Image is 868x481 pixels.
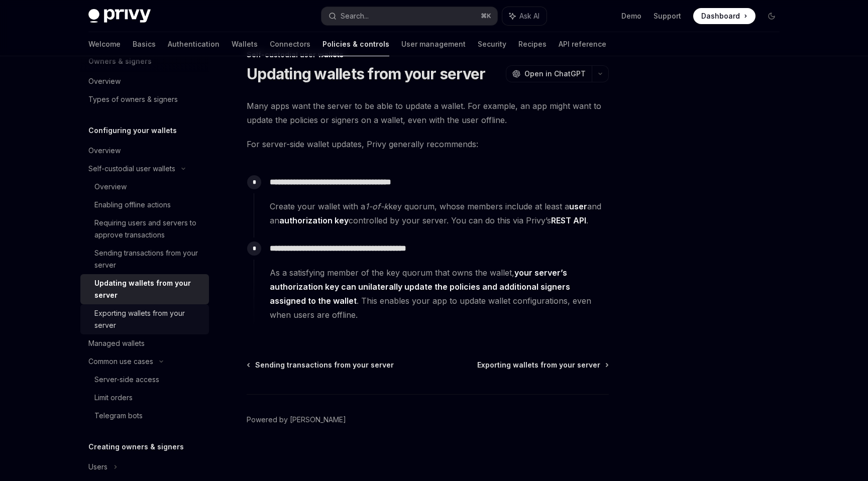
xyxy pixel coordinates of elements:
[478,32,506,56] a: Security
[477,360,608,370] a: Exporting wallets from your server
[341,10,369,22] div: Search...
[94,374,159,386] div: Server-side access
[232,32,258,56] a: Wallets
[247,99,609,127] span: Many apps want the server to be able to update a wallet. For example, an app might want to update...
[524,69,586,79] span: Open in ChatGPT
[80,274,209,304] a: Updating wallets from your server
[654,11,681,21] a: Support
[506,65,592,82] button: Open in ChatGPT
[88,441,184,453] h5: Creating owners & signers
[764,8,780,24] button: Toggle dark mode
[693,8,755,24] a: Dashboard
[94,181,127,193] div: Overview
[88,461,107,473] div: Users
[88,125,177,137] h5: Configuring your wallets
[502,7,547,25] button: Ask AI
[88,163,175,175] div: Self-custodial user wallets
[88,355,153,368] div: Common use cases
[481,12,491,20] span: ⌘ K
[270,266,608,322] span: As a satisfying member of the key quorum that owns the wallet, . This enables your app to update ...
[88,75,121,87] div: Overview
[80,244,209,274] a: Sending transactions from your server
[94,410,143,422] div: Telegram bots
[80,178,209,196] a: Overview
[80,304,209,334] a: Exporting wallets from your server
[365,201,388,211] em: 1-of-k
[551,215,586,226] a: REST API
[80,334,209,352] a: Managed wallets
[270,199,608,227] span: Create your wallet with a key quorum, whose members include at least a and an controlled by your ...
[477,360,600,370] span: Exporting wallets from your server
[279,215,349,225] strong: authorization key
[80,196,209,214] a: Enabling offline actions
[80,389,209,407] a: Limit orders
[88,93,178,105] div: Types of owners & signers
[94,392,133,404] div: Limit orders
[80,142,209,160] a: Overview
[88,337,145,349] div: Managed wallets
[255,360,394,370] span: Sending transactions from your server
[94,217,203,241] div: Requiring users and servers to approve transactions
[80,371,209,389] a: Server-side access
[88,32,121,56] a: Welcome
[94,247,203,271] div: Sending transactions from your server
[80,214,209,244] a: Requiring users and servers to approve transactions
[247,415,346,425] a: Powered by [PERSON_NAME]
[247,137,609,151] span: For server-side wallet updates, Privy generally recommends:
[270,32,310,56] a: Connectors
[248,360,394,370] a: Sending transactions from your server
[88,145,121,157] div: Overview
[80,90,209,108] a: Types of owners & signers
[80,72,209,90] a: Overview
[401,32,466,56] a: User management
[270,268,570,306] strong: your server’s authorization key can unilaterally update the policies and additional signers assig...
[701,11,740,21] span: Dashboard
[80,407,209,425] a: Telegram bots
[322,32,389,56] a: Policies & controls
[621,11,641,21] a: Demo
[518,32,547,56] a: Recipes
[94,307,203,331] div: Exporting wallets from your server
[168,32,220,56] a: Authentication
[321,7,497,25] button: Search...⌘K
[94,277,203,301] div: Updating wallets from your server
[88,9,151,23] img: dark logo
[247,65,485,83] h1: Updating wallets from your server
[559,32,606,56] a: API reference
[94,199,171,211] div: Enabling offline actions
[519,11,539,21] span: Ask AI
[569,201,587,211] strong: user
[133,32,156,56] a: Basics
